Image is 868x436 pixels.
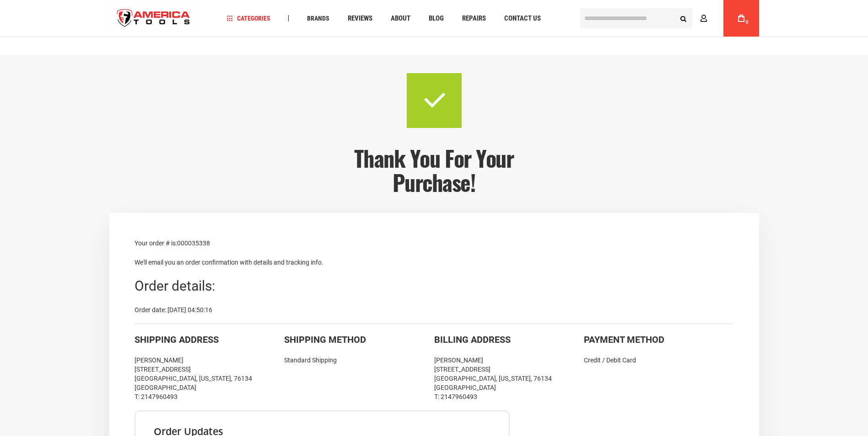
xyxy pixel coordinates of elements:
[135,333,285,346] div: Shipping Address
[284,356,434,365] div: Standard Shipping
[135,356,285,401] div: [PERSON_NAME] [STREET_ADDRESS] [GEOGRAPHIC_DATA], [US_STATE], 76134 [GEOGRAPHIC_DATA] T: 2147960493
[462,15,486,22] span: Repairs
[391,15,410,22] span: About
[584,356,734,365] div: Credit / Debit Card
[429,15,444,22] span: Blog
[135,238,734,248] p: Your order # is:
[354,142,513,198] span: Thank you for your purchase!
[303,12,334,25] a: Brands
[584,333,734,346] div: Payment Method
[284,333,434,346] div: Shipping Method
[109,1,198,36] img: America Tools
[675,10,692,27] button: Search
[500,12,545,25] a: Contact Us
[135,257,734,267] p: We'll email you an order confirmation with details and tracking info.
[425,12,448,25] a: Blog
[746,20,749,25] span: 0
[434,356,584,401] div: [PERSON_NAME] [STREET_ADDRESS] [GEOGRAPHIC_DATA], [US_STATE], 76134 [GEOGRAPHIC_DATA] T: 2147960493
[135,305,734,314] div: Order date: [DATE] 04:50:16
[387,12,415,25] a: About
[226,15,270,21] span: Categories
[504,15,541,22] span: Contact Us
[177,239,210,247] span: 000035338
[344,12,377,25] a: Reviews
[135,276,734,296] div: Order details:
[154,428,491,435] h3: Order updates
[458,12,490,25] a: Repairs
[222,12,275,25] a: Categories
[434,333,584,346] div: Billing Address
[307,15,329,21] span: Brands
[109,1,198,36] a: store logo
[348,15,372,22] span: Reviews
